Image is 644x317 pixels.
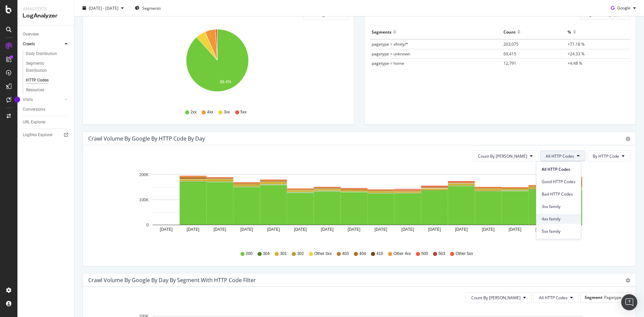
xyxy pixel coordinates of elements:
[375,227,387,232] text: [DATE]
[401,227,414,232] text: [DATE]
[393,251,411,257] span: Other 4xx
[542,191,576,197] span: Bad HTTP Codes
[546,153,574,159] span: All HTTP Codes
[146,223,149,227] text: 0
[89,5,118,11] span: [DATE] - [DATE]
[23,31,69,38] a: Overview
[224,109,230,115] span: 3xx
[503,60,516,66] span: 12,791
[132,3,164,13] button: Segments
[187,227,200,232] text: [DATE]
[568,27,571,37] div: %
[142,5,161,11] span: Segments
[23,31,39,38] div: Overview
[297,251,304,257] span: 302
[80,3,126,13] button: [DATE] - [DATE]
[542,228,576,234] span: 5xx family
[348,227,361,232] text: [DATE]
[220,80,231,84] text: 88.4%
[23,41,63,48] a: Crawls
[568,60,582,66] span: +4.48 %
[23,5,69,12] div: Analytics
[23,12,69,20] div: LogAnalyzer
[540,151,585,161] button: All HTTP Codes
[321,227,334,232] text: [DATE]
[26,87,44,94] div: Resources
[472,151,538,161] button: Count By [PERSON_NAME]
[428,227,441,232] text: [DATE]
[376,251,383,257] span: 410
[539,295,568,301] span: All HTTP Codes
[139,198,149,202] text: 100K
[23,106,69,113] a: Conversions
[542,216,576,222] span: 4xx family
[568,41,585,47] span: +71.18 %
[26,50,57,57] div: Daily Distribution
[542,166,576,172] span: All HTTP Codes
[139,172,149,177] text: 200K
[626,137,630,141] div: gear
[542,179,576,185] span: Good HTTP Codes
[372,60,404,66] span: pagetype = home
[23,119,46,126] div: URL Explorer
[536,227,548,232] text: [DATE]
[26,77,69,84] a: HTTP Codes
[482,227,495,232] text: [DATE]
[240,227,253,232] text: [DATE]
[23,96,63,103] a: Visits
[478,153,527,159] span: Count By Day
[88,167,625,245] svg: A chart.
[240,109,247,115] span: 5xx
[503,51,516,57] span: 69,415
[26,87,69,94] a: Resources
[621,294,637,310] div: Open Intercom Messenger
[267,227,280,232] text: [DATE]
[593,153,619,159] span: By HTTP Code
[294,227,307,232] text: [DATE]
[372,41,408,47] span: pagetype = xfinity/*
[342,251,349,257] span: 403
[314,251,332,257] span: Other 3xx
[372,27,391,37] div: Segments
[191,109,197,115] span: 2xx
[471,295,521,301] span: Count By Day
[26,77,49,84] div: HTTP Codes
[626,278,630,283] div: gear
[88,25,346,103] svg: A chart.
[509,227,522,232] text: [DATE]
[23,96,33,103] div: Visits
[568,51,585,57] span: +24.33 %
[438,251,445,257] span: 503
[263,251,270,257] span: 304
[207,109,213,115] span: 4xx
[23,131,69,139] a: Logfiles Explorer
[604,295,622,300] span: Pagetype
[26,60,63,74] div: Segments Distribution
[214,227,226,232] text: [DATE]
[372,51,410,57] span: pagetype = unknown
[88,135,205,142] div: Crawl Volume by google by HTTP Code by Day
[455,227,468,232] text: [DATE]
[608,3,639,13] button: Google
[359,251,366,257] span: 404
[88,277,256,283] div: Crawl Volume by google by Day by Segment with HTTP Code Filter
[23,119,69,126] a: URL Explorer
[246,251,253,257] span: 200
[617,5,631,11] span: Google
[421,251,428,257] span: 500
[23,41,35,48] div: Crawls
[160,227,173,232] text: [DATE]
[23,106,45,113] div: Conversions
[26,50,69,57] a: Daily Distribution
[533,292,579,303] button: All HTTP Codes
[585,295,602,300] span: Segment
[455,251,473,257] span: Other 5xx
[23,131,53,139] div: Logfiles Explorer
[466,292,532,303] button: Count By [PERSON_NAME]
[503,27,516,37] div: Count
[14,97,20,103] div: Tooltip anchor
[26,60,69,74] a: Segments Distribution
[503,41,519,47] span: 203,075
